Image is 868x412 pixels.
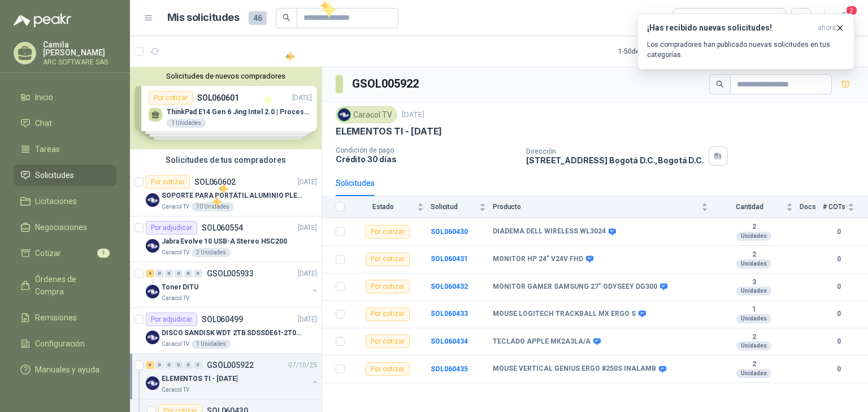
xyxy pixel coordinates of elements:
p: Jabra Evolve 10 USB-A Stereo HSC200 [162,236,287,247]
p: 07/10/25 [288,360,317,371]
span: Solicitudes [35,169,74,181]
p: Caracol TV [162,294,189,303]
p: Caracol TV [162,340,189,349]
h3: ¡Has recibido nuevas solicitudes! [647,23,813,33]
a: Negociaciones [14,216,116,238]
b: 2 [715,360,793,369]
th: Producto [493,196,715,218]
div: Por cotizar [366,225,410,238]
a: Tareas [14,138,116,160]
div: 0 [184,361,193,369]
div: 0 [194,361,202,369]
b: 3 [715,278,793,287]
a: Remisiones [14,307,116,328]
a: SOL060433 [431,310,468,318]
a: Licitaciones [14,190,116,212]
span: Chat [35,117,52,129]
b: 2 [715,333,793,342]
span: Estado [351,203,415,211]
div: Por adjudicar [146,313,197,326]
div: Unidades [736,232,771,241]
button: 2 [834,8,854,28]
p: Toner DITU [162,282,198,293]
p: [DATE] [298,223,317,233]
h3: GSOL005922 [352,75,420,93]
button: Solicitudes de nuevos compradores [134,72,317,80]
span: Inicio [35,91,53,103]
b: DIADEMA DELL WIRELESS WL3024 [493,227,606,236]
div: Por cotizar [366,362,410,376]
b: 0 [823,309,854,319]
p: Crédito 30 días [336,154,517,164]
div: 0 [184,270,193,277]
p: SOL060499 [202,315,243,323]
p: [DATE] [298,314,317,325]
span: Remisiones [35,311,77,324]
span: ahora [818,23,836,33]
img: Company Logo [338,109,350,121]
th: Estado [351,196,431,218]
p: [DATE] [298,268,317,279]
div: 0 [165,361,173,369]
p: ELEMENTOS TI - [DATE] [336,125,442,137]
div: 1 - 50 de 166 [618,42,688,60]
a: Manuales y ayuda [14,359,116,380]
b: TECLADO APPLE MK2A3LA/A [493,337,591,346]
img: Company Logo [146,239,159,253]
p: ELEMENTOS TI - [DATE] [162,374,237,384]
p: [STREET_ADDRESS] Bogotá D.C. , Bogotá D.C. [526,155,704,165]
div: 0 [155,270,164,277]
b: 2 [715,250,793,259]
img: Company Logo [146,376,159,390]
span: Cantidad [715,203,784,211]
a: Por cotizarSOL060602[DATE] Company LogoSOPORTE PARA PORTÁTIL ALUMINIO PLEGABLE VTACaracol TV70 Un... [130,171,322,216]
span: Configuración [35,337,85,350]
p: Camila [PERSON_NAME] [43,41,116,57]
p: SOL060602 [194,178,236,186]
b: 1 [715,305,793,314]
b: MONITOR HP 24" V24V FHD [493,255,583,264]
span: Tareas [35,143,60,155]
div: 2 Unidades [192,248,231,257]
div: 1 Unidades [192,340,231,349]
b: MOUSE LOGITECH TRACKBALL MX ERGO S [493,310,636,319]
a: SOL060432 [431,283,468,290]
div: Por cotizar [366,253,410,266]
th: Solicitud [431,196,493,218]
div: 4 [146,270,154,277]
div: 70 Unidades [192,202,234,211]
span: 1 [97,249,110,258]
b: 0 [823,336,854,347]
a: Solicitudes [14,164,116,186]
p: Caracol TV [162,202,189,211]
p: GSOL005922 [207,361,254,369]
img: Company Logo [146,331,159,344]
div: Unidades [736,369,771,378]
a: Chat [14,112,116,134]
b: 0 [823,364,854,375]
div: Unidades [736,341,771,350]
b: 0 [823,281,854,292]
img: Company Logo [146,285,159,298]
b: MONITOR GAMER SAMSUNG 27" ODYSEEY DG300 [493,283,657,292]
div: Solicitudes [336,177,375,189]
div: Unidades [736,287,771,296]
a: Cotizar1 [14,242,116,264]
a: 6 0 0 0 0 0 GSOL00592207/10/25 Company LogoELEMENTOS TI - [DATE]Caracol TV [146,358,319,394]
p: Dirección [526,148,704,155]
div: Por cotizar [366,307,410,321]
p: Caracol TV [162,248,189,257]
div: 0 [155,361,164,369]
span: search [716,80,724,88]
a: Por adjudicarSOL060499[DATE] Company LogoDISCO SANDISK WDT 2TB SDSSDE61-2T00-G25Caracol TV1 Unidades [130,308,322,354]
p: [DATE] [402,110,424,120]
button: ¡Has recibido nuevas solicitudes!ahora Los compradores han publicado nuevas solicitudes en tus ca... [637,14,854,70]
a: SOL060430 [431,228,468,236]
a: 4 0 0 0 0 0 GSOL005933[DATE] Company LogoToner DITUCaracol TV [146,267,319,303]
p: ARC SOFTWARE SAS [43,59,116,66]
a: SOL060431 [431,255,468,263]
a: SOL060435 [431,365,468,373]
p: SOPORTE PARA PORTÁTIL ALUMINIO PLEGABLE VTA [162,190,302,201]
